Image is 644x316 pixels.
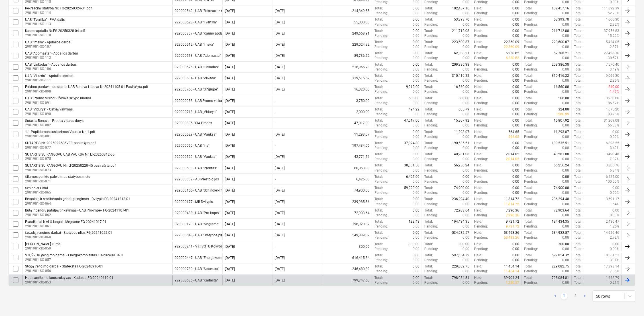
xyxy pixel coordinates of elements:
iframe: Chat Widget [616,289,644,316]
div: UAB "Vidurys" - Gatvių valymas. [25,107,74,112]
p: Total : [524,96,533,101]
div: 929000807 - UAB "Kauno apdaila" [175,31,228,35]
p: Pending : [424,56,438,61]
p: Total : [524,107,533,112]
p: 0.00 [563,56,569,61]
p: 0.00 [563,11,569,16]
p: 2901901-SO-113 [25,22,66,27]
p: Total : [574,40,583,45]
div: [DATE] [275,65,285,69]
p: 0.00 [413,51,419,56]
p: Held : [474,51,482,56]
p: 0.00 [513,118,519,123]
p: 0.00 [563,22,569,27]
p: Pending : [524,112,538,117]
p: 15,807.92 [454,118,470,123]
p: 1,675.20 [606,107,619,112]
p: Pending : [474,56,488,61]
div: 929000513 - UAB "Adomasta" [175,54,221,58]
p: Total : [574,84,583,89]
p: 0.00 [513,73,519,78]
div: 43,771.56 [322,152,372,162]
p: 2901901-SO-106 [25,67,77,71]
p: Held : [474,96,482,101]
div: UAB "Vilkeda" - Apdailos darbai. [25,74,74,78]
a: Page 1 is your current page [561,293,568,300]
p: Pending : [524,67,538,72]
p: 30.57% [608,56,619,61]
p: 0.00 [413,29,419,33]
p: Total : [424,51,433,56]
p: Pending : [524,22,538,27]
div: 929000526 - UAB "Linkodas" [175,65,219,69]
p: Pending : [424,101,438,106]
p: 324.80 [559,107,569,112]
div: [DATE] [225,110,235,114]
p: 0.00 [463,45,470,49]
p: Total : [524,73,533,78]
p: 0.00 [563,78,569,83]
div: 929000718 - UAB „Vidurys“ [175,110,217,114]
p: Total : [574,29,583,33]
p: 0.00 [513,107,519,112]
p: Total : [424,17,433,22]
p: 22,360.09 [504,45,519,49]
div: 197,434.06 [322,141,372,150]
p: 500.00 [559,96,569,101]
div: 3,750.00 [322,96,372,106]
p: 53,393.70 [454,17,470,22]
p: 52.20% [608,11,619,16]
p: 0.00 [513,67,519,72]
p: 0.00 [413,45,419,49]
p: Held : [474,40,482,45]
p: Total : [424,6,433,11]
div: Rekreacinė statyba Nr. FG-20250324-01.pdf [25,6,92,11]
p: Pending : [374,56,388,61]
p: Total : [524,118,533,123]
div: UAB "Tvertika" - PVA dalis. [25,18,66,22]
p: 0.00 [513,62,519,67]
div: [DATE] [275,76,285,80]
p: 7,570.40 [606,62,619,67]
div: UAB "Adomasta" - Apdailos darbai. [25,51,79,55]
p: Pending : [474,11,488,16]
p: 0.00 [513,17,519,22]
p: 0.00 [413,33,419,38]
p: 0.00 [413,56,419,61]
div: 616,415.84 [322,253,372,263]
div: 11,293.07 [322,130,372,139]
p: Total : [424,118,433,123]
div: 47,017.00 [322,118,372,128]
p: 0.00 [563,67,569,72]
p: 0.00 [463,56,470,61]
p: Pending : [424,11,438,16]
div: [DATE] [225,65,235,69]
div: [DATE] [225,20,235,24]
div: [DATE] [225,9,235,13]
p: Pending : [524,11,538,16]
p: Pending : [474,22,488,27]
p: 0.00 [413,22,419,27]
p: Pending : [374,101,388,106]
p: Total : [424,84,433,89]
p: Total : [374,107,383,112]
p: 0.00 [413,67,419,72]
p: Pending : [374,11,388,16]
p: 62,308.21 [554,51,569,56]
p: Held : [474,107,482,112]
p: Total : [574,62,583,67]
div: - [275,99,276,103]
p: 53,393.70 [554,17,569,22]
div: 929000058 - UAB Promo vision [175,99,223,103]
p: Total : [574,107,583,112]
p: Held : [474,118,482,123]
p: Pending : [374,78,388,83]
p: Pending : [374,33,388,38]
p: Total : [574,73,583,78]
p: Total : [524,62,533,67]
p: 0.00 [413,89,419,94]
p: Pending : [374,112,388,117]
p: 209,386.38 [552,62,569,67]
div: 249,668.91 [322,29,372,38]
p: Total : [374,51,383,56]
